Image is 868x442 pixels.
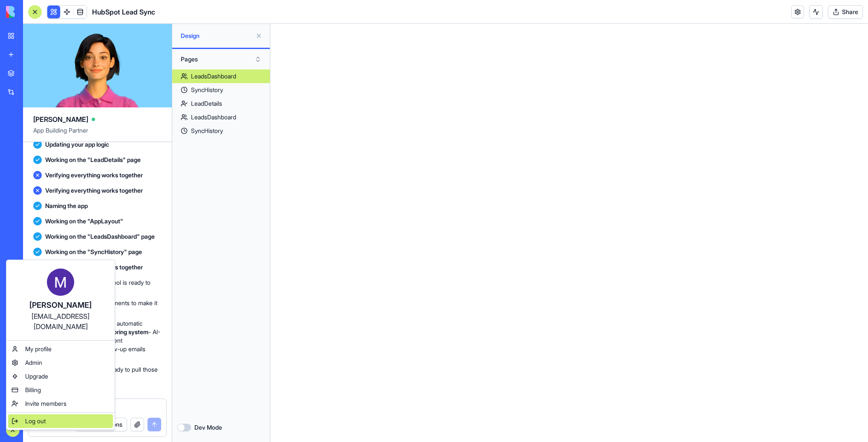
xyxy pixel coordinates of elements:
[8,370,113,383] a: Upgrade
[8,397,113,410] a: Invite members
[25,386,41,394] span: Billing
[15,311,106,332] div: [EMAIL_ADDRESS][DOMAIN_NAME]
[25,417,46,425] span: Log out
[8,383,113,397] a: Billing
[25,345,52,353] span: My profile
[8,356,113,370] a: Admin
[15,299,106,311] div: [PERSON_NAME]
[25,372,48,381] span: Upgrade
[25,399,67,408] span: Invite members
[47,269,74,296] img: ACg8ocJtOslkEheqcbxbRNY-DBVyiSoWR6j0po04Vm4_vNZB470J1w=s96-c
[8,342,113,356] a: My profile
[25,358,42,367] span: Admin
[8,262,113,338] a: [PERSON_NAME][EMAIL_ADDRESS][DOMAIN_NAME]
